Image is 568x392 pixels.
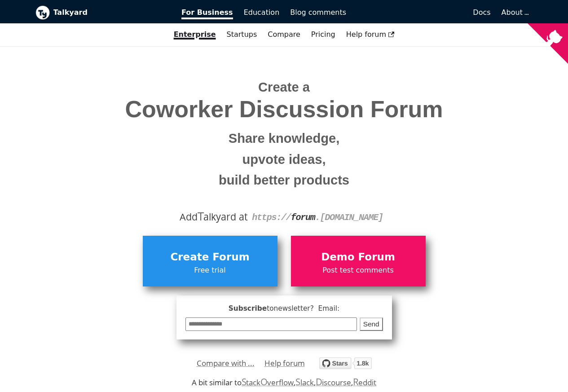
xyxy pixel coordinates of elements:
span: O [260,375,268,388]
span: S [295,375,300,388]
span: Docs [473,8,490,17]
span: For Business [181,8,233,19]
span: Demo Forum [295,249,421,266]
a: Startups [221,27,263,42]
span: T [198,208,204,224]
span: R [353,375,359,388]
span: Blog comments [290,8,346,17]
span: Post test comments [295,264,421,276]
strong: forum [291,212,315,223]
a: Reddit [353,377,376,388]
a: Education [238,5,285,20]
a: StackOverflow [242,377,294,388]
a: Pricing [306,27,341,42]
a: Blog comments [285,5,352,20]
b: Talkyard [53,7,169,18]
a: Docs [352,5,496,20]
span: Subscribe [185,303,383,314]
div: Add alkyard at [42,209,526,225]
span: Education [244,8,280,17]
a: Compare [268,30,300,39]
a: Discourse [316,377,351,388]
span: Create a [258,80,310,94]
span: Free trial [147,264,273,276]
a: Talkyard logoTalkyard [35,5,169,20]
a: Compare with ... [197,357,255,370]
img: talkyard.svg [319,357,372,369]
a: Demo ForumPost test comments [291,236,426,286]
small: upvote ideas, [42,149,526,170]
span: S [242,375,247,388]
code: https:// . [DOMAIN_NAME] [252,212,383,223]
a: Help forum [341,27,400,42]
span: Help forum [346,30,395,39]
a: Enterprise [168,27,221,42]
a: Slack [295,377,313,388]
span: Create Forum [147,249,273,266]
a: For Business [176,5,238,20]
span: Coworker Discussion Forum [42,97,526,122]
a: Star debiki/talkyard on GitHub [319,359,372,372]
a: Create ForumFree trial [143,236,277,286]
span: D [316,375,322,388]
small: Share knowledge, [42,128,526,149]
img: Talkyard logo [35,5,50,20]
small: build better products [42,170,526,191]
span: to newsletter ? Email: [267,304,339,313]
button: Send [360,317,383,331]
a: About [502,8,528,17]
a: Help forum [264,357,305,370]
